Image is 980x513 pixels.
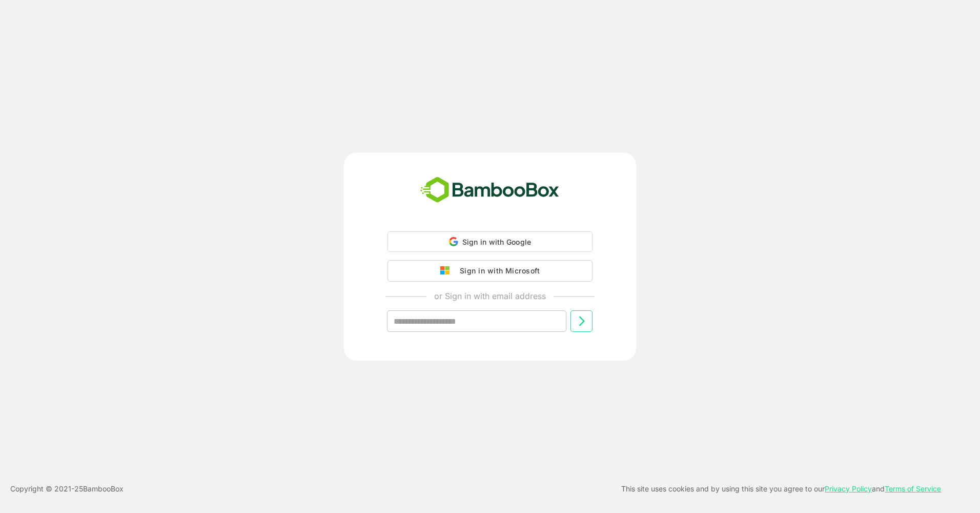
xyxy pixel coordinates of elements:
[455,264,540,278] div: Sign in with Microsoft
[885,484,941,493] a: Terms of Service
[621,483,941,495] p: This site uses cookies and by using this site you agree to our and
[825,484,872,493] a: Privacy Policy
[415,173,565,207] img: bamboobox
[434,290,546,302] p: or Sign in with email address
[387,260,593,282] button: Sign in with Microsoft
[462,238,532,246] span: Sign in with Google
[387,231,593,252] div: Sign in with Google
[440,266,455,275] img: google
[10,483,124,495] p: Copyright © 2021- 25 BambooBox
